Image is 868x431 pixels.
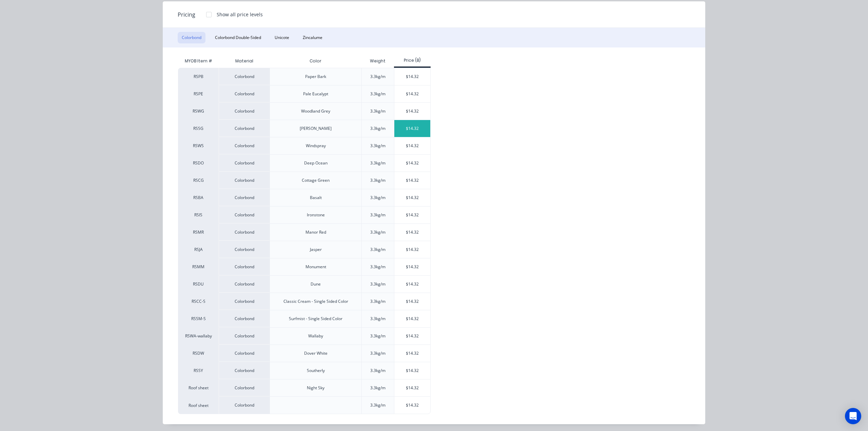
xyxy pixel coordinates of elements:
div: 3.3kg/m [370,108,386,114]
div: Colorbond [219,258,270,275]
div: RSDU [178,275,219,293]
div: $14.32 [394,224,431,241]
div: Dune [311,281,321,287]
div: Colorbond [219,120,270,137]
div: 3.3kg/m [370,264,386,270]
div: Colorbond [219,102,270,120]
div: Ironstone [307,212,325,218]
div: Colorbond [219,154,270,172]
div: Colorbond [219,310,270,327]
div: Colorbond [219,85,270,102]
div: $14.32 [394,258,431,275]
div: Deep Ocean [304,160,328,166]
div: Roof sheet [178,379,219,396]
div: Southerly [307,368,325,374]
div: 3.3kg/m [370,74,386,80]
div: 3.3kg/m [370,247,386,253]
div: Dover White [304,350,328,356]
div: $14.32 [394,397,431,414]
div: Colorbond [219,223,270,241]
div: RSSM-S [178,310,219,327]
div: $14.32 [394,103,431,120]
div: $14.32 [394,362,431,379]
div: Price (B) [394,57,431,63]
div: Cottage Green [302,177,330,183]
button: Colorbond Double-Sided [211,32,265,43]
div: $14.32 [394,172,431,189]
div: Colorbond [219,137,270,154]
div: Open Intercom Messenger [845,408,861,424]
div: Show all price levels [217,11,263,18]
div: 3.3kg/m [370,316,386,322]
div: $14.32 [394,241,431,258]
div: Roof sheet [178,396,219,414]
div: Basalt [310,195,322,201]
div: 3.3kg/m [370,368,386,374]
div: [PERSON_NAME] [300,125,332,132]
div: $14.32 [394,68,431,85]
div: 3.3kg/m [370,298,386,305]
div: Colorbond [219,396,270,414]
div: 3.3kg/m [370,212,386,218]
div: RSBA [178,189,219,206]
div: RSPB [178,68,219,85]
button: Zincalume [299,32,327,43]
div: Windspray [306,143,326,149]
div: Colorbond [219,327,270,345]
div: RSMR [178,223,219,241]
div: 3.3kg/m [370,91,386,97]
div: RSCC-S [178,293,219,310]
div: Colorbond [219,68,270,85]
div: $14.32 [394,155,431,172]
div: Classic Cream - Single Sided Color [283,298,348,305]
div: RSWS [178,137,219,154]
div: RSSG [178,120,219,137]
div: 3.3kg/m [370,402,386,408]
div: $14.32 [394,137,431,154]
div: Colorbond [219,293,270,310]
div: $14.32 [394,379,431,396]
div: Night Sky [307,385,324,391]
div: Woodland Grey [301,108,330,114]
div: RSDO [178,154,219,172]
div: $14.32 [394,276,431,293]
div: RSDW [178,345,219,362]
div: 3.3kg/m [370,143,386,149]
div: Pale Eucalypt [303,91,328,97]
button: Colorbond [178,32,205,43]
div: $14.32 [394,207,431,223]
div: Colorbond [219,345,270,362]
div: RSCG [178,172,219,189]
div: Manor Red [305,229,326,235]
div: $14.32 [394,345,431,362]
div: 3.3kg/m [370,125,386,132]
div: RSMM [178,258,219,275]
span: Pricing [178,11,195,19]
div: 3.3kg/m [370,281,386,287]
div: Colorbond [219,189,270,206]
div: RSWA-wallaby [178,327,219,345]
div: $14.32 [394,293,431,310]
div: Surfmist - Single Sided Color [289,316,342,322]
div: Colorbond [219,172,270,189]
div: Colorbond [219,206,270,223]
div: RSPE [178,85,219,102]
div: $14.32 [394,328,431,345]
button: Unicote [271,32,293,43]
div: Colorbond [219,379,270,396]
div: Colorbond [219,275,270,293]
div: 3.3kg/m [370,160,386,166]
div: 3.3kg/m [370,177,386,183]
div: Wallaby [308,333,323,339]
div: $14.32 [394,189,431,206]
div: $14.32 [394,120,431,137]
div: RSJA [178,241,219,258]
div: RSWG [178,102,219,120]
div: 3.3kg/m [370,385,386,391]
div: RSSY [178,362,219,379]
div: Paper Bark [305,74,326,80]
div: RSIS [178,206,219,223]
div: 3.3kg/m [370,195,386,201]
div: Jasper [310,247,322,253]
div: Material [219,54,270,68]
